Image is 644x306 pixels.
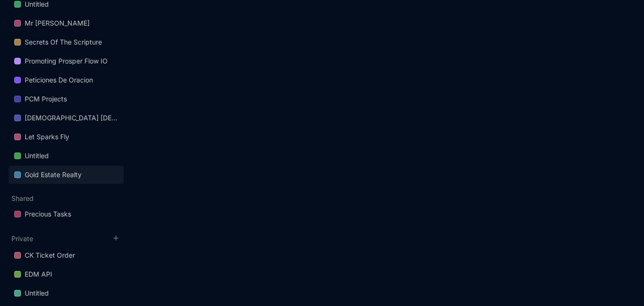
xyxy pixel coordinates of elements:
[9,166,124,184] div: Gold Estate Realty
[9,284,124,302] a: Untitled
[25,112,118,124] div: [DEMOGRAPHIC_DATA] [DEMOGRAPHIC_DATA] Nueva Vision
[25,131,69,143] div: Let Sparks Fly
[9,246,124,264] a: CK Ticket Order
[9,90,124,108] a: PCM Projects
[9,202,124,227] div: Shared
[9,14,124,33] div: Mr [PERSON_NAME]
[9,71,124,90] div: Peticiones De Oracion
[25,169,82,180] div: Gold Estate Realty
[9,205,124,224] div: Precious Tasks
[9,147,124,165] a: Untitled
[25,55,108,67] div: Promoting Prosper Flow IO
[25,36,102,48] div: Secrets Of The Scripture
[11,194,34,202] button: Shared
[25,208,71,220] div: Precious Tasks
[9,147,124,165] div: Untitled
[9,265,124,284] div: EDM API
[9,52,124,70] a: Promoting Prosper Flow IO
[9,166,124,184] a: Gold Estate Realty
[9,109,124,127] a: [DEMOGRAPHIC_DATA] [DEMOGRAPHIC_DATA] Nueva Vision
[25,74,93,86] div: Peticiones De Oracion
[11,234,33,243] button: Private
[9,33,124,51] a: Secrets Of The Scripture
[25,18,90,29] div: Mr [PERSON_NAME]
[25,288,49,299] div: Untitled
[9,205,124,223] a: Precious Tasks
[9,246,124,265] div: CK Ticket Order
[25,250,75,261] div: CK Ticket Order
[9,14,124,32] a: Mr [PERSON_NAME]
[25,150,49,162] div: Untitled
[25,269,52,280] div: EDM API
[25,93,67,105] div: PCM Projects
[9,109,124,127] div: [DEMOGRAPHIC_DATA] [DEMOGRAPHIC_DATA] Nueva Vision
[9,52,124,71] div: Promoting Prosper Flow IO
[9,128,124,146] a: Let Sparks Fly
[9,71,124,89] a: Peticiones De Oracion
[9,265,124,283] a: EDM API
